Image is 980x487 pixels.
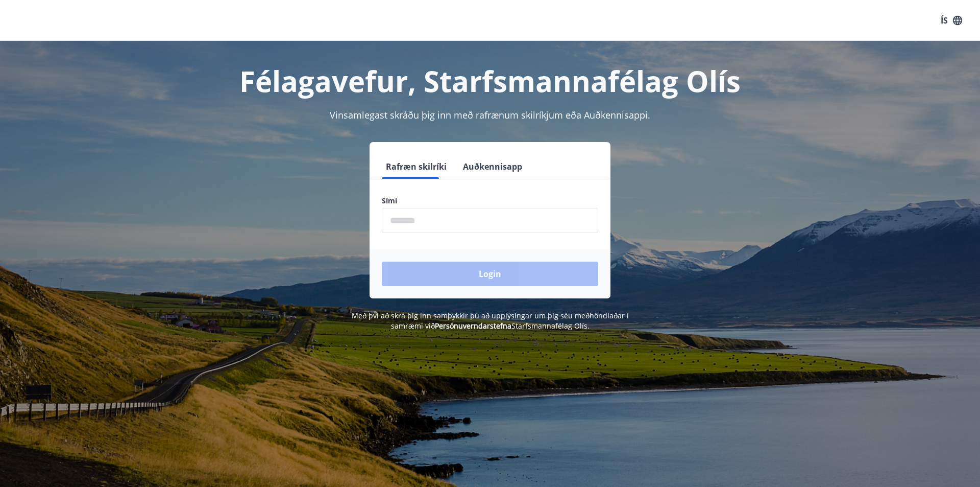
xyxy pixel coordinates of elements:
button: ÍS [935,11,968,30]
span: Með því að skrá þig inn samþykkir þú að upplýsingar um þig séu meðhöndlaðar í samræmi við Starfsm... [352,311,629,331]
button: Rafræn skilríki [382,154,451,179]
label: Sími [382,196,598,206]
a: Persónuverndarstefna [435,321,511,331]
span: Vinsamlegast skráðu þig inn með rafrænum skilríkjum eða Auðkennisappi. [330,109,650,121]
h1: Félagavefur, Starfsmannafélag Olís [135,61,845,100]
button: Auðkennisapp [459,154,526,179]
